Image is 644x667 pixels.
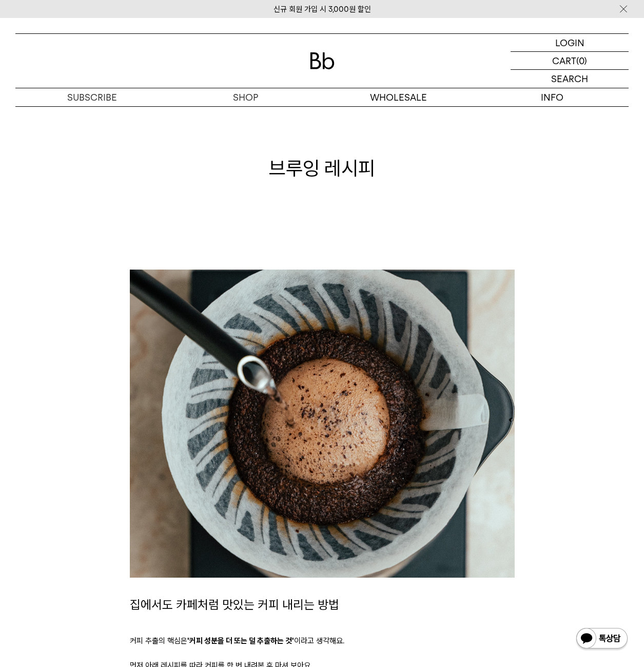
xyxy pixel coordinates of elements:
a: CART (0) [511,52,629,70]
h1: 브루잉 레시피 [15,155,629,182]
p: WHOLESALE [322,88,476,106]
a: SUBSCRIBE [15,88,169,106]
img: 4189a716bed969d963a9df752a490e85_105402.jpg [130,270,515,578]
p: 커피 추출의 핵심은 이라고 생각해요. [130,635,515,647]
p: (0) [576,52,587,69]
span: 집에서도 카페처럼 맛있는 커피 내리는 방법 [130,597,339,612]
p: LOGIN [555,34,584,51]
p: SEARCH [551,70,588,88]
p: CART [552,52,576,69]
p: INFO [475,88,629,106]
b: '커피 성분을 더 또는 덜 추출하는 것' [187,636,294,645]
img: 카카오톡 채널 1:1 채팅 버튼 [575,627,629,652]
img: 로고 [310,52,335,69]
a: LOGIN [511,34,629,52]
a: 신규 회원 가입 시 3,000원 할인 [274,5,371,14]
a: SHOP [169,88,322,106]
